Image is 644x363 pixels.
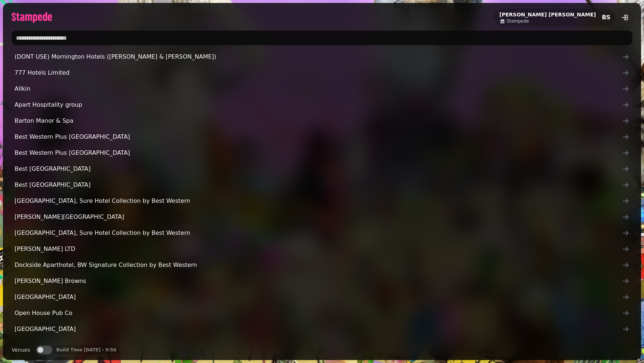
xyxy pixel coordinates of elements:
span: Best [GEOGRAPHIC_DATA] [15,181,622,189]
a: The Boars Head [12,338,632,352]
a: Apart Hospitality group [12,98,632,112]
span: Dockside Aparthotel, BW Signature Collection by Best Western [15,261,622,269]
span: (DONT USE) Mornington Hotels ([PERSON_NAME] & [PERSON_NAME]) [15,52,622,61]
a: (DONT USE) Mornington Hotels ([PERSON_NAME] & [PERSON_NAME]) [12,50,632,64]
a: Best [GEOGRAPHIC_DATA] [12,162,632,176]
a: [GEOGRAPHIC_DATA], Sure Hotel Collection by Best Western [12,226,632,240]
span: Best [GEOGRAPHIC_DATA] [15,165,622,173]
span: Best Western Plus [GEOGRAPHIC_DATA] [15,133,622,141]
a: [GEOGRAPHIC_DATA] [12,290,632,304]
p: Build Time [DATE] - 9:50 [56,347,116,353]
a: Allkin [12,82,632,96]
a: [GEOGRAPHIC_DATA] [12,322,632,336]
span: Barton Manor & Spa [15,117,622,125]
span: 777 Hotels Limited [15,68,622,77]
a: Open House Pub Co [12,306,632,320]
span: [GEOGRAPHIC_DATA] [15,293,622,301]
img: logo [12,12,52,23]
a: [PERSON_NAME] LTD [12,242,632,256]
span: [PERSON_NAME] LTD [15,245,622,253]
a: Best Western Plus [GEOGRAPHIC_DATA] [12,146,632,160]
span: Stampede [507,18,529,24]
a: Barton Manor & Spa [12,114,632,128]
span: [PERSON_NAME][GEOGRAPHIC_DATA] [15,213,622,221]
span: Allkin [15,84,622,93]
span: Apart Hospitality group [15,100,622,109]
span: BS [602,15,611,20]
a: Best [GEOGRAPHIC_DATA] [12,178,632,192]
span: [PERSON_NAME] Browns [15,277,622,285]
span: [GEOGRAPHIC_DATA] [15,325,622,334]
a: Stampede [499,18,596,24]
span: Best Western Plus [GEOGRAPHIC_DATA] [15,149,622,157]
a: [GEOGRAPHIC_DATA], Sure Hotel Collection by Best Western [12,194,632,208]
a: 777 Hotels Limited [12,66,632,80]
a: [PERSON_NAME][GEOGRAPHIC_DATA] [12,210,632,224]
span: Open House Pub Co [15,309,622,317]
button: logout [618,10,632,25]
a: [PERSON_NAME] Browns [12,274,632,288]
h2: [PERSON_NAME] [PERSON_NAME] [499,11,596,18]
label: Venues [12,346,30,354]
a: Dockside Aparthotel, BW Signature Collection by Best Western [12,258,632,272]
span: [GEOGRAPHIC_DATA], Sure Hotel Collection by Best Western [15,229,622,237]
span: [GEOGRAPHIC_DATA], Sure Hotel Collection by Best Western [15,197,622,205]
a: Best Western Plus [GEOGRAPHIC_DATA] [12,130,632,144]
